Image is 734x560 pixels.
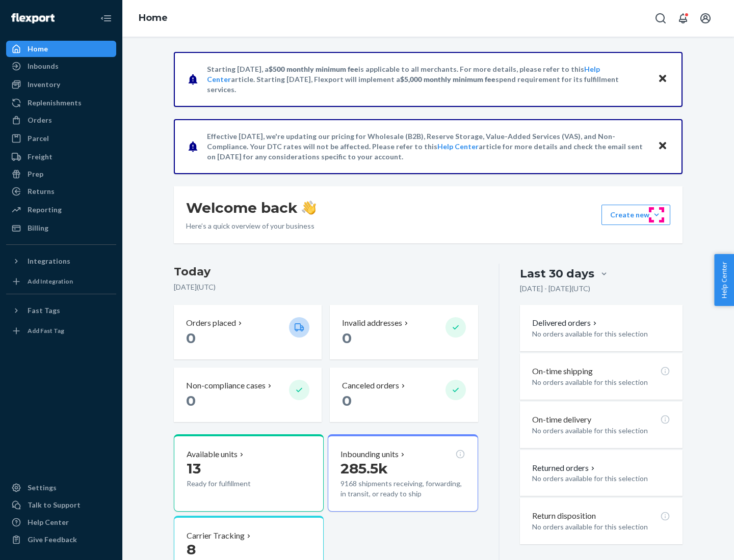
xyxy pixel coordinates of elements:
[6,166,116,182] a: Prep
[174,282,478,292] p: [DATE] ( UTC )
[342,392,352,409] span: 0
[6,323,116,339] a: Add Fast Tag
[302,201,316,215] img: hand-wave emoji
[437,142,479,151] a: Help Center
[340,479,465,499] p: 9168 shipments receiving, forwarding, in transit, or ready to ship
[340,449,399,460] p: Inbounding units
[6,149,116,165] a: Freight
[400,75,495,83] span: $5,000 monthly minimum fee
[342,329,352,347] span: 0
[28,500,81,510] div: Talk to Support
[532,426,670,436] p: No orders available for this selection
[6,112,116,128] a: Orders
[207,64,648,95] p: Starting [DATE], a is applicable to all merchants. For more details, please refer to this article...
[532,462,597,474] button: Returned orders
[187,479,281,489] p: Ready for fulfillment
[269,65,358,73] span: $500 monthly minimum fee
[187,541,196,558] span: 8
[532,414,591,426] p: On-time delivery
[532,510,596,522] p: Return disposition
[207,131,648,162] p: Effective [DATE], we're updating our pricing for Wholesale (B2B), Reserve Storage, Value-Added Se...
[656,139,669,154] button: Close
[28,305,60,316] div: Fast Tags
[28,517,69,527] div: Help Center
[187,530,245,542] p: Carrier Tracking
[6,58,116,74] a: Inbounds
[28,79,60,90] div: Inventory
[330,305,478,359] button: Invalid addresses 0
[532,522,670,532] p: No orders available for this selection
[28,61,59,71] div: Inbounds
[96,8,116,29] button: Close Navigation
[330,368,478,422] button: Canceled orders 0
[186,317,236,329] p: Orders placed
[130,4,176,33] ol: breadcrumbs
[28,133,49,144] div: Parcel
[28,256,70,266] div: Integrations
[6,480,116,496] a: Settings
[28,169,43,179] div: Prep
[186,199,316,217] h1: Welcome back
[6,220,116,236] a: Billing
[520,266,594,282] div: Last 30 days
[139,12,168,23] a: Home
[28,277,73,286] div: Add Integration
[6,95,116,111] a: Replenishments
[650,8,671,29] button: Open Search Box
[6,183,116,200] a: Returns
[6,76,116,93] a: Inventory
[532,473,670,484] p: No orders available for this selection
[28,205,62,215] div: Reporting
[186,221,316,231] p: Here’s a quick overview of your business
[714,254,734,306] button: Help Center
[28,44,48,54] div: Home
[174,368,322,422] button: Non-compliance cases 0
[340,460,388,477] span: 285.5k
[186,392,196,409] span: 0
[28,483,57,493] div: Settings
[28,535,77,545] div: Give Feedback
[28,115,52,125] div: Orders
[174,264,478,280] h3: Today
[28,98,82,108] div: Replenishments
[6,130,116,147] a: Parcel
[673,8,693,29] button: Open notifications
[28,326,64,335] div: Add Fast Tag
[6,531,116,548] button: Give Feedback
[6,202,116,218] a: Reporting
[532,329,670,339] p: No orders available for this selection
[6,273,116,290] a: Add Integration
[532,317,599,329] button: Delivered orders
[6,514,116,530] a: Help Center
[187,460,201,477] span: 13
[11,13,55,23] img: Flexport logo
[695,8,716,29] button: Open account menu
[186,329,196,347] span: 0
[6,497,116,513] a: Talk to Support
[656,72,669,87] button: Close
[6,41,116,57] a: Home
[28,152,53,162] div: Freight
[532,377,670,387] p: No orders available for this selection
[28,186,55,197] div: Returns
[186,380,266,391] p: Non-compliance cases
[601,205,670,225] button: Create new
[28,223,48,233] div: Billing
[187,449,238,460] p: Available units
[342,317,402,329] p: Invalid addresses
[6,253,116,269] button: Integrations
[174,434,324,512] button: Available units13Ready for fulfillment
[342,380,399,391] p: Canceled orders
[520,284,590,294] p: [DATE] - [DATE] ( UTC )
[328,434,478,512] button: Inbounding units285.5k9168 shipments receiving, forwarding, in transit, or ready to ship
[532,366,593,377] p: On-time shipping
[174,305,322,359] button: Orders placed 0
[6,302,116,319] button: Fast Tags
